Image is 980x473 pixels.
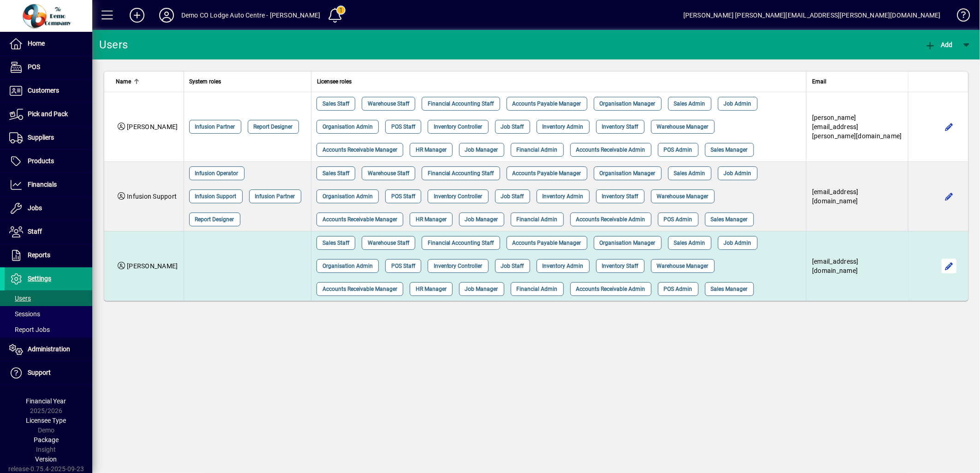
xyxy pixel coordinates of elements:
span: Inventory Controller [434,192,483,201]
span: Warehouse Staff [368,169,409,178]
span: Accounts Receivable Manager [323,284,397,294]
a: Pick and Pack [5,103,92,126]
span: Organisation Manager [600,99,656,108]
span: [PERSON_NAME] [127,262,178,270]
span: Organisation Admin [323,192,373,201]
span: Users [9,295,31,302]
a: Staff [5,220,92,243]
span: Sales Staff [323,238,349,248]
span: Financial Accounting Staff [428,99,494,108]
span: POS Staff [391,122,415,131]
span: POS Admin [664,215,693,224]
span: HR Manager [416,215,447,224]
button: Edit [942,119,956,134]
span: Customers [28,87,59,94]
span: Inventory Admin [543,192,584,201]
span: Inventory Controller [434,261,483,271]
span: Email [812,77,826,87]
a: Support [5,361,92,384]
span: Job Admin [724,238,752,248]
a: Report Jobs [5,322,92,337]
a: Reports [5,244,92,267]
span: Accounts Receivable Admin [576,284,645,294]
span: Infusion Partner [195,122,235,131]
span: Settings [28,275,51,282]
a: Financials [5,173,92,196]
a: Administration [5,338,92,361]
span: Licensee Type [26,417,66,424]
span: POS [28,63,40,71]
span: POS Admin [664,284,693,294]
span: Accounts Receivable Manager [323,215,397,224]
span: Organisation Admin [323,261,373,271]
a: Users [5,290,92,306]
a: POS [5,56,92,79]
span: Sales Manager [711,284,748,294]
span: Job Admin [724,99,752,108]
span: Financial Admin [517,145,558,154]
span: Report Jobs [9,326,50,333]
span: Sales Staff [323,99,349,108]
span: Infusion Partner [255,192,295,201]
span: Organisation Manager [600,169,656,178]
span: Sales Admin [674,169,705,178]
span: Administration [28,345,70,353]
span: Inventory Staff [602,192,639,201]
div: [PERSON_NAME] [PERSON_NAME][EMAIL_ADDRESS][PERSON_NAME][DOMAIN_NAME] [683,8,941,23]
span: Inventory Staff [602,122,639,131]
span: Jobs [28,204,42,212]
span: Products [28,157,54,165]
span: Accounts Receivable Admin [576,215,645,224]
span: Reports [28,251,50,259]
span: [EMAIL_ADDRESS][DOMAIN_NAME] [812,258,859,274]
span: Job Staff [501,192,524,201]
button: Edit [942,259,956,273]
span: POS Admin [664,145,693,154]
span: Warehouse Manager [657,192,709,201]
a: Home [5,32,92,55]
a: Customers [5,79,92,102]
span: Financial Accounting Staff [428,169,494,178]
span: Financial Accounting Staff [428,238,494,248]
button: Add [122,7,152,24]
span: Warehouse Manager [657,122,709,131]
span: Sales Admin [674,238,705,248]
span: Job Manager [465,284,498,294]
span: Sales Staff [323,169,349,178]
span: Inventory Staff [602,261,639,271]
a: Sessions [5,306,92,322]
span: HR Manager [416,145,447,154]
span: Report Designer [254,122,293,131]
span: POS Staff [391,261,415,271]
span: Add [925,41,953,48]
div: Users [99,37,138,52]
span: Inventory Controller [434,122,483,131]
span: Package [34,436,59,443]
span: POS Staff [391,192,415,201]
a: Knowledge Base [950,2,968,32]
a: Products [5,150,92,173]
div: Demo CO Lodge Auto Centre - [PERSON_NAME] [181,8,320,23]
span: Financials [28,181,57,188]
span: Warehouse Staff [368,99,409,108]
span: [PERSON_NAME][EMAIL_ADDRESS][PERSON_NAME][DOMAIN_NAME] [812,114,902,140]
span: Infusion Support [195,192,237,201]
span: Financial Admin [517,215,558,224]
span: Accounts Payable Manager [513,99,581,108]
span: Job Staff [501,261,524,271]
span: Job Staff [501,122,524,131]
span: [EMAIL_ADDRESS][DOMAIN_NAME] [812,188,859,205]
span: Accounts Payable Manager [513,169,581,178]
a: Suppliers [5,126,92,149]
button: Edit [942,189,956,204]
span: Report Designer [195,215,234,224]
div: Name [116,77,178,87]
span: [PERSON_NAME] [127,123,178,130]
span: Accounts Payable Manager [513,238,581,248]
span: Staff [28,228,42,235]
span: Infusion Support [127,193,177,200]
span: Organisation Manager [600,238,656,248]
button: Profile [152,7,181,24]
button: Add [923,36,955,53]
span: Sales Admin [674,99,705,108]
